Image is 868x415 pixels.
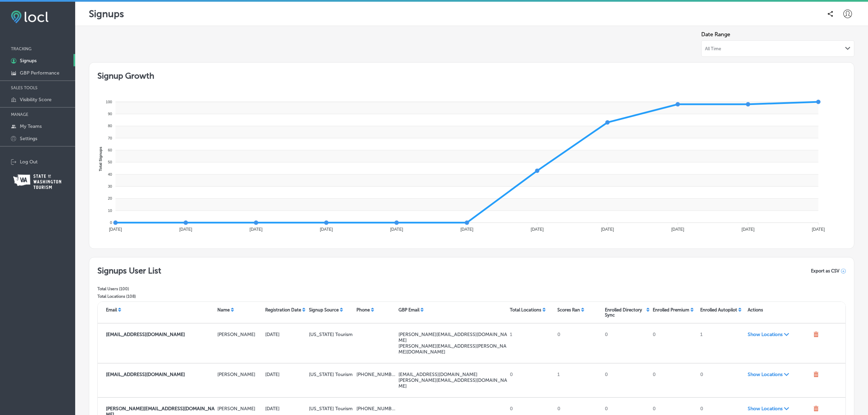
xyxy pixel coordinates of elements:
span: Remove user from your referral organization. [813,406,819,413]
p: Enrolled Premium [653,307,689,312]
p: roxy@firemac.org [106,372,215,377]
tspan: 100 [106,100,112,104]
tspan: [DATE] [179,227,192,232]
span: Remove user from your referral organization. [813,332,819,338]
div: 0 [602,329,650,358]
p: GBP Email [398,307,419,312]
img: Washington Tourism [13,174,61,189]
tspan: 90 [108,112,112,116]
h2: Signup Growth [97,71,846,81]
tspan: 30 [108,184,112,188]
text: Total Signups [98,147,103,171]
p: Enrolled Directory Sync [605,307,645,318]
p: [DATE] [265,372,306,377]
p: Phone [356,307,370,312]
tspan: 60 [108,148,112,152]
p: mortonroxytheater@gmail.com [398,372,507,377]
p: My Teams [20,123,42,129]
span: Remove user from your referral organization. [813,372,819,378]
p: Scores Ran [557,307,580,312]
img: fda3e92497d09a02dc62c9cd864e3231.png [11,11,49,23]
p: Signups [20,58,37,64]
span: Show Locations [748,406,811,412]
div: 0 [697,369,745,392]
tspan: [DATE] [531,227,544,232]
p: Signup Source [309,307,339,312]
tspan: [DATE] [601,227,614,232]
p: Christina Brischetto [217,372,262,377]
tspan: 80 [108,124,112,128]
p: [PHONE_NUMBER] [356,406,396,412]
tspan: [DATE] [249,227,262,232]
p: cedartosurfcampground@gmail.com [106,332,215,337]
tspan: [DATE] [109,227,122,232]
label: Date Range [701,31,854,38]
p: Registration Date [265,307,301,312]
p: Enrolled Autopilot [700,307,737,312]
p: sylvana@cedartosurf.com [398,332,507,343]
tspan: [DATE] [390,227,403,232]
tspan: [DATE] [320,227,333,232]
p: Name [217,307,230,312]
div: 0 [555,329,602,358]
div: 0 [650,329,697,358]
span: Show Locations [748,372,811,377]
div: 0 [602,369,650,392]
div: 0 [650,369,697,392]
tspan: [DATE] [461,227,474,232]
p: [DATE] [265,332,306,337]
div: 0 [507,369,555,392]
div: 1 [507,329,555,358]
p: sylvana.sorrells@gmail.com [398,343,507,355]
p: [US_STATE] Tourism [309,372,354,377]
p: Visibility Score [20,97,52,103]
p: GBP Performance [20,70,59,76]
p: Jennifer Larson [217,406,262,412]
p: Settings [20,136,37,142]
tspan: 0 [110,220,112,225]
p: [PHONE_NUMBER] [356,372,396,377]
strong: [EMAIL_ADDRESS][DOMAIN_NAME] [106,372,185,377]
p: [US_STATE] Tourism [309,332,354,337]
span: All Time [705,46,721,51]
p: Email [106,307,117,312]
span: Export as CSV [811,268,839,273]
p: Sylvana Sorrells [217,332,262,337]
div: 1 [555,369,602,392]
h2: Signups User List [97,266,161,276]
tspan: [DATE] [672,227,684,232]
tspan: 10 [108,209,112,213]
p: [DATE] [265,406,306,412]
p: Total Locations ( 108 ) [97,294,161,299]
tspan: 70 [108,136,112,140]
p: [US_STATE] Tourism [309,406,354,412]
tspan: 50 [108,160,112,164]
p: Actions [748,307,763,312]
p: Total Users ( 100 ) [97,286,161,291]
p: Signups [89,8,124,19]
p: christina@firemac.org [398,377,507,389]
div: 1 [697,329,745,358]
p: Total Locations [510,307,541,312]
tspan: 20 [108,196,112,200]
tspan: 40 [108,172,112,176]
span: Show Locations [748,332,811,337]
strong: [EMAIL_ADDRESS][DOMAIN_NAME] [106,332,185,337]
tspan: [DATE] [812,227,825,232]
p: Log Out [20,159,38,165]
tspan: [DATE] [742,227,755,232]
